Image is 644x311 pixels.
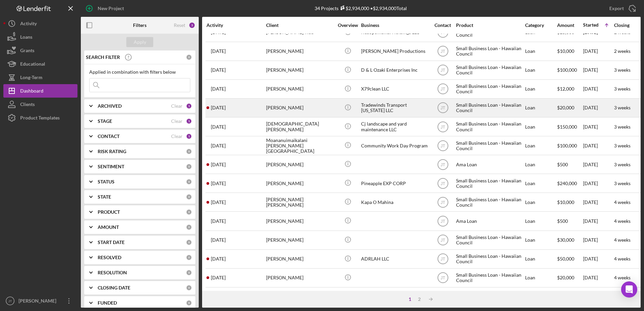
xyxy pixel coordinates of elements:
[89,69,190,75] div: Applied in combination with filters below
[20,44,34,59] div: Grants
[186,54,192,60] div: 0
[441,219,445,224] text: JT
[211,86,226,92] time: 2025-09-17 06:01
[603,2,641,15] button: Export
[525,174,556,192] div: Loan
[441,49,445,54] text: JT
[614,86,631,92] time: 3 weeks
[583,269,613,287] div: [DATE]
[583,80,613,98] div: [DATE]
[20,111,60,126] div: Product Templates
[614,143,631,148] time: 3 weeks
[211,237,226,243] time: 2025-09-24 00:40
[98,194,111,200] b: STATE
[583,99,613,117] div: [DATE]
[614,218,631,224] time: 4 weeks
[361,99,428,117] div: Tradewinds Transport [US_STATE] LLC
[171,134,183,139] div: Clear
[614,180,631,186] time: 3 weeks
[186,224,192,230] div: 0
[211,275,226,280] time: 2025-09-27 01:58
[609,2,624,15] div: Export
[20,71,42,86] div: Long-Term
[211,181,226,186] time: 2025-09-19 21:36
[456,174,523,192] div: Small Business Loan - Hawaiian Council
[361,193,428,211] div: Kapa O Mahina
[557,199,574,205] span: $10,000
[98,285,130,290] b: CLOSING DATE
[583,250,613,268] div: [DATE]
[98,255,121,260] b: RESOLVED
[361,61,428,79] div: D & L Ozaki Enterprises Inc
[211,143,226,148] time: 2025-09-17 19:38
[557,237,574,243] span: $30,000
[614,124,631,130] time: 3 weeks
[583,212,613,230] div: [DATE]
[315,5,407,11] div: 34 Projects • $2,934,000 Total
[98,2,124,15] div: New Project
[98,164,124,169] b: SENTIMENT
[81,2,131,15] button: New Project
[456,231,523,249] div: Small Business Loan - Hawaiian Council
[557,23,582,28] div: Amount
[3,57,77,71] button: Educational
[557,86,574,92] span: $12,000
[525,61,556,79] div: Loan
[557,67,577,73] span: $100,000
[614,199,631,205] time: 4 weeks
[441,125,445,129] text: JT
[441,87,445,92] text: JT
[614,162,631,167] time: 3 weeks
[525,137,556,154] div: Loan
[171,103,183,109] div: Clear
[186,148,192,154] div: 0
[98,149,126,154] b: RISK RATING
[3,17,77,30] button: Activity
[441,143,445,148] text: JT
[525,80,556,98] div: Loan
[98,300,117,306] b: FUNDED
[456,269,523,287] div: Small Business Loan - Hawaiian Council
[211,105,226,110] time: 2025-09-18 00:07
[211,67,226,73] time: 2025-09-16 07:11
[525,118,556,136] div: Loan
[3,111,77,125] button: Product Templates
[614,105,631,110] time: 3 weeks
[266,137,333,154] div: Moananuimaikalani [PERSON_NAME][GEOGRAPHIC_DATA]
[186,254,192,261] div: 0
[134,37,146,47] div: Apply
[430,23,455,28] div: Contact
[266,61,333,79] div: [PERSON_NAME]
[20,98,35,113] div: Clients
[456,23,523,28] div: Product
[441,106,445,110] text: JT
[98,209,120,215] b: PRODUCT
[557,256,574,262] span: $50,000
[3,84,77,98] button: Dashboard
[20,30,32,45] div: Loans
[614,48,631,54] time: 2 weeks
[206,23,265,28] div: Activity
[186,103,192,109] div: 1
[405,297,415,302] div: 1
[189,22,195,29] div: 3
[557,124,577,130] span: $150,000
[583,61,613,79] div: [DATE]
[415,297,424,302] div: 2
[17,294,61,309] div: [PERSON_NAME]
[266,23,333,28] div: Client
[361,80,428,98] div: X79clean LLC
[3,30,77,44] a: Loans
[98,103,122,109] b: ARCHIVED
[20,17,37,32] div: Activity
[441,30,445,35] text: JT
[186,194,192,200] div: 0
[3,294,77,308] button: JT[PERSON_NAME]
[3,44,77,57] button: Grants
[133,23,147,28] b: Filters
[186,239,192,245] div: 0
[20,57,45,72] div: Educational
[186,209,192,215] div: 0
